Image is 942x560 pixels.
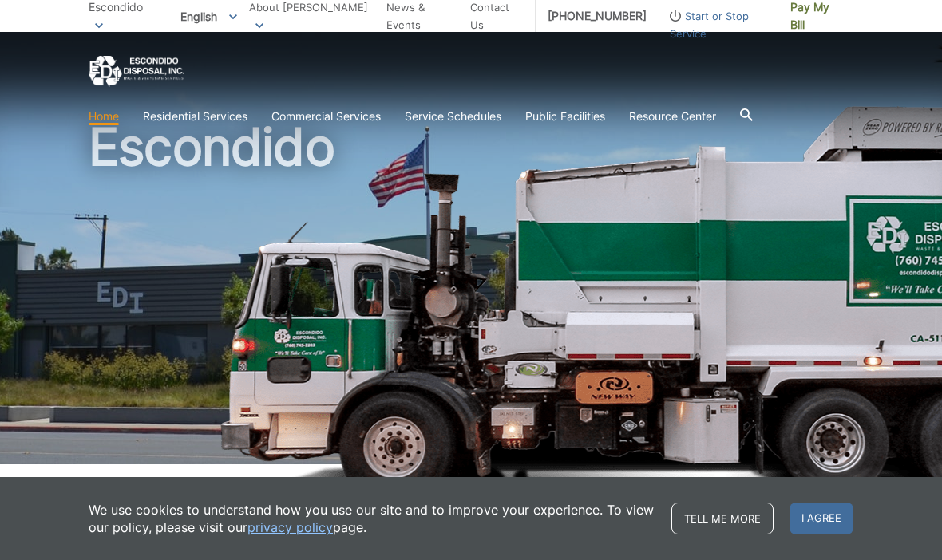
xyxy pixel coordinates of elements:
[271,108,381,125] a: Commercial Services
[89,501,655,536] p: We use cookies to understand how you use our site and to improve your experience. To view our pol...
[89,56,184,87] a: EDCD logo. Return to the homepage.
[168,3,249,30] span: English
[525,108,605,125] a: Public Facilities
[629,108,716,125] a: Resource Center
[89,121,853,471] h1: Escondido
[405,108,501,125] a: Service Schedules
[143,108,247,125] a: Residential Services
[247,519,333,536] a: privacy policy
[89,108,119,125] a: Home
